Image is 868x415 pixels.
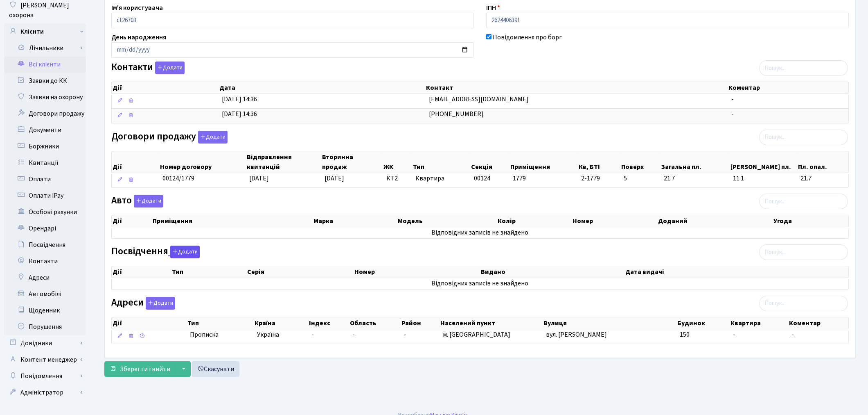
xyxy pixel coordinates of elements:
th: Тип [412,151,470,173]
th: Приміщення [152,215,313,227]
span: [PHONE_NUMBER] [429,109,484,119]
a: Повідомлення [4,368,86,384]
input: Пошук... [759,296,848,311]
span: [DATE] [249,174,269,183]
th: Вулиця [543,317,676,329]
a: Додати [168,244,200,259]
label: Посвідчення [111,246,200,258]
th: Дії [112,215,152,227]
a: Додати [196,129,228,144]
th: Вторинна продаж [321,151,383,173]
span: [EMAIL_ADDRESS][DOMAIN_NAME] [429,95,529,104]
a: Додати [153,60,185,75]
a: Оплати iPay [4,187,86,204]
th: Область [349,317,401,329]
td: Відповідних записів не знайдено [112,227,848,238]
a: Лічильники [9,40,86,56]
th: ЖК [383,151,413,173]
th: Коментар [728,82,848,93]
label: Авто [111,195,163,207]
span: Україна [257,330,305,340]
span: Зберегти і вийти [120,365,170,374]
span: Прописка [190,330,219,340]
label: День народження [111,32,166,42]
th: Номер [572,215,657,227]
span: - [404,330,406,339]
span: 21.7 [664,174,726,183]
span: 150 [680,330,690,339]
a: Особові рахунки [4,204,86,220]
label: Договори продажу [111,131,228,144]
span: Квартира [415,174,467,183]
span: [DATE] 14:36 [222,95,257,104]
a: Додати [144,295,175,310]
span: 00124/1779 [162,174,194,183]
span: вул. [PERSON_NAME] [546,330,607,339]
th: Дії [112,266,171,278]
th: Квартира [730,317,788,329]
button: Контакти [155,62,185,74]
button: Зберегти і вийти [104,361,176,377]
a: Орендарі [4,220,86,237]
span: - [352,330,355,339]
label: Повідомлення про борг [493,32,562,42]
th: Дата видачі [625,266,848,278]
th: Індекс [308,317,349,329]
span: 2-1779 [581,174,617,183]
th: Будинок [676,317,730,329]
a: Довідники [4,335,86,351]
a: Посвідчення [4,237,86,253]
th: Поверх [620,151,661,173]
th: Дії [112,151,159,173]
button: Авто [134,195,163,207]
th: Приміщення [510,151,578,173]
th: Серія [246,266,354,278]
a: Договори продажу [4,105,86,122]
th: Секція [471,151,510,173]
th: Пл. опал. [797,151,848,173]
span: 1779 [513,174,526,183]
a: Заявки до КК [4,73,86,89]
a: Клієнти [4,23,86,40]
th: Контакт [426,82,728,93]
a: Контент менеджер [4,351,86,368]
a: Щоденник [4,302,86,319]
th: Марка [313,215,397,227]
th: Кв, БТІ [578,151,620,173]
a: Контакти [4,253,86,269]
span: 21.7 [800,174,845,183]
a: Порушення [4,319,86,335]
span: 5 [624,174,657,183]
input: Пошук... [759,130,848,145]
a: Оплати [4,171,86,187]
th: Дії [112,82,219,93]
a: Всі клієнти [4,56,86,73]
a: Адміністратор [4,384,86,401]
span: [DATE] [325,174,344,183]
th: Номер [354,266,480,278]
th: Коментар [788,317,848,329]
button: Адреси [146,297,175,310]
span: - [731,95,734,104]
a: Автомобілі [4,286,86,302]
th: Номер договору [159,151,246,173]
span: - [311,330,314,339]
th: Дії [112,317,187,329]
th: Район [401,317,440,329]
span: - [791,330,794,339]
label: Контакти [111,62,185,74]
th: Тип [171,266,246,278]
span: 00124 [474,174,490,183]
th: Модель [397,215,497,227]
span: КТ2 [386,174,409,183]
a: Скасувати [192,361,239,377]
button: Посвідчення [170,246,200,258]
span: - [733,330,735,339]
th: Загальна пл. [661,151,729,173]
a: Заявки на охорону [4,89,86,105]
th: Дата [219,82,425,93]
span: [DATE] 14:36 [222,109,257,119]
input: Пошук... [759,244,848,260]
a: Боржники [4,138,86,155]
span: - [731,109,734,119]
